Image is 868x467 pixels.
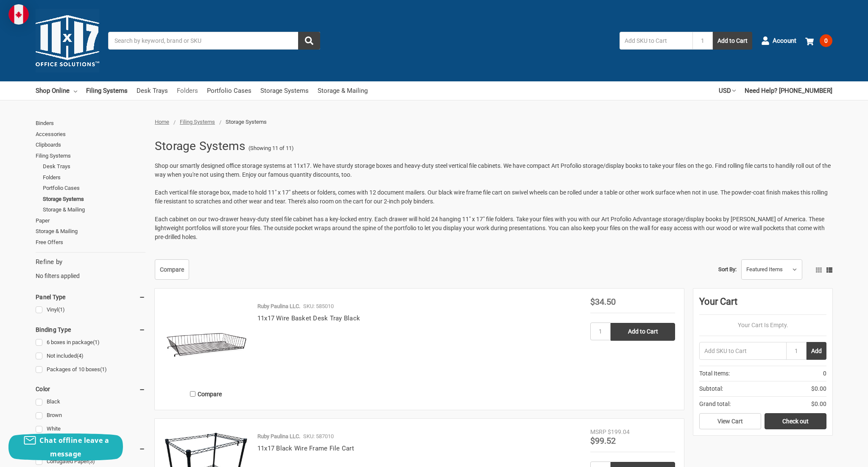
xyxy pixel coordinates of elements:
button: Chat offline leave a message [8,434,123,461]
span: Storage Systems [226,119,267,125]
a: Storage & Mailing [43,204,145,215]
iframe: Google Customer Reviews [798,444,868,467]
h5: Color [36,384,145,394]
a: Home [155,119,169,125]
a: Vinyl [36,304,145,316]
a: Storage Systems [43,194,145,205]
p: SKU: 585010 [303,302,334,311]
a: Need Help? [PHONE_NUMBER] [745,81,832,100]
p: Your Cart Is Empty. [699,321,826,330]
a: Paper [36,215,145,226]
p: Ruby Paulina LLC. [257,302,300,311]
label: Compare [164,387,248,401]
a: 0 [805,30,832,52]
span: Total Items: [699,369,730,378]
span: Shop our smartly designed office storage systems at 11x17. We have sturdy storage boxes and heavy... [155,162,831,178]
a: Compare [155,259,189,280]
a: Storage & Mailing [318,81,368,100]
h5: Refine by [36,257,145,267]
span: $0.00 [811,384,826,393]
div: No filters applied [36,257,145,280]
a: 11x17 Black Wire Frame File Cart [257,445,354,452]
a: Portfolio Cases [43,183,145,194]
input: Add SKU to Cart [699,342,786,360]
a: Filing Systems [180,119,215,125]
a: Portfolio Cases [207,81,251,100]
a: Desk Trays [43,161,145,172]
a: White [36,423,145,435]
p: SKU: 587010 [303,432,334,441]
span: Chat offline leave a message [39,436,109,459]
a: 11x17 Wire Basket Desk Tray Black [257,314,360,322]
span: $99.52 [590,436,616,446]
p: Ruby Paulina LLC. [257,432,300,441]
span: Grand total: [699,400,731,409]
img: 11x17.com [36,9,99,72]
div: Your Cart [699,295,826,315]
a: Filing Systems [86,81,128,100]
span: $199.04 [608,428,630,435]
input: Add to Cart [611,323,675,341]
span: (1) [100,366,107,372]
a: Free Offers [36,237,145,248]
a: Not included [36,350,145,362]
a: Account [761,30,796,52]
a: 6 boxes in package [36,337,145,348]
button: Add to Cart [713,32,752,50]
a: Brown [36,410,145,421]
a: Packages of 10 boxes [36,364,145,375]
a: Desk Trays [137,81,168,100]
span: Account [773,36,796,46]
img: 11x17 Wire Basket Desk Tray Black [164,297,248,382]
h5: Binding Type [36,325,145,335]
span: (3) [88,458,95,464]
a: Shop Online [36,81,77,100]
div: MSRP [590,428,606,436]
a: Clipboards [36,139,145,150]
span: (1) [93,339,100,345]
a: Folders [43,172,145,183]
a: Black [36,396,145,408]
h1: Storage Systems [155,135,246,157]
span: 0 [820,34,832,47]
a: View Cart [699,413,761,429]
span: Subtotal: [699,384,723,393]
span: $34.50 [590,297,616,307]
span: Each vertical file storage box, made to hold 11" x 17" sheets or folders, comes with 12 document ... [155,189,828,205]
span: (Showing 11 of 11) [248,144,294,153]
a: Storage & Mailing [36,226,145,237]
a: Storage Systems [260,81,309,100]
a: Filing Systems [36,150,145,161]
input: Add SKU to Cart [620,32,692,50]
h5: Panel Type [36,292,145,302]
img: duty and tax information for Canada [8,4,29,25]
span: $0.00 [811,400,826,409]
span: 0 [823,369,826,378]
a: Binders [36,118,145,129]
a: Check out [765,413,826,429]
input: Search by keyword, brand or SKU [108,32,320,50]
button: Add [807,342,826,360]
span: (1) [58,306,65,313]
a: Folders [177,81,198,100]
a: USD [719,81,736,100]
span: (4) [77,353,84,359]
label: Sort By: [718,263,737,276]
span: Each cabinet on our two-drawer heavy-duty steel file cabinet has a key-locked entry. Each drawer ... [155,216,825,240]
a: Accessories [36,129,145,140]
input: Compare [190,391,195,397]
